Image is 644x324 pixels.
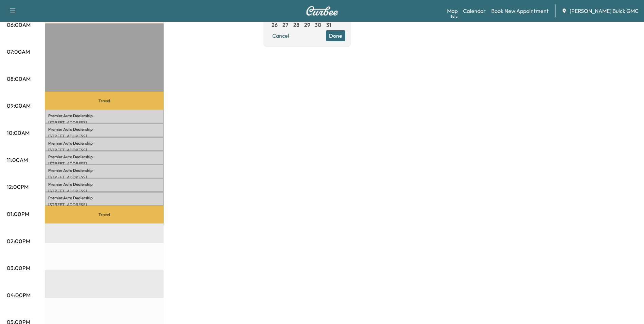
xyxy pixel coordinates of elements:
[48,120,160,125] p: [STREET_ADDRESS]
[447,7,458,15] a: MapBeta
[269,30,292,41] button: Cancel
[570,7,639,15] span: [PERSON_NAME] Buick GMC
[7,156,28,164] p: 11:00AM
[48,188,160,194] p: [STREET_ADDRESS]
[7,102,31,110] p: 09:00AM
[48,182,160,187] p: Premier Auto Dealership
[272,21,278,29] span: 26
[7,210,29,218] p: 01:00PM
[48,161,160,166] p: [STREET_ADDRESS]
[7,21,31,29] p: 06:00AM
[48,133,160,139] p: [STREET_ADDRESS]
[48,195,160,201] p: Premier Auto Dealership
[282,21,288,29] span: 27
[463,7,486,15] a: Calendar
[7,264,30,272] p: 03:00PM
[48,147,160,153] p: [STREET_ADDRESS]
[450,14,458,19] div: Beta
[7,237,30,245] p: 02:00PM
[48,168,160,173] p: Premier Auto Dealership
[304,21,310,29] span: 29
[326,21,331,29] span: 31
[7,48,30,56] p: 07:00AM
[7,129,30,137] p: 10:00AM
[491,7,549,15] a: Book New Appointment
[45,206,164,223] p: Travel
[48,113,160,119] p: Premier Auto Dealership
[45,92,164,109] p: Travel
[48,154,160,160] p: Premier Auto Dealership
[7,183,29,191] p: 12:00PM
[48,127,160,132] p: Premier Auto Dealership
[7,75,31,83] p: 08:00AM
[48,175,160,180] p: [STREET_ADDRESS]
[306,6,338,16] img: Curbee Logo
[293,21,299,29] span: 28
[7,291,31,299] p: 04:00PM
[48,141,160,146] p: Premier Auto Dealership
[315,21,321,29] span: 30
[326,30,345,41] button: Done
[48,202,160,208] p: [STREET_ADDRESS]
